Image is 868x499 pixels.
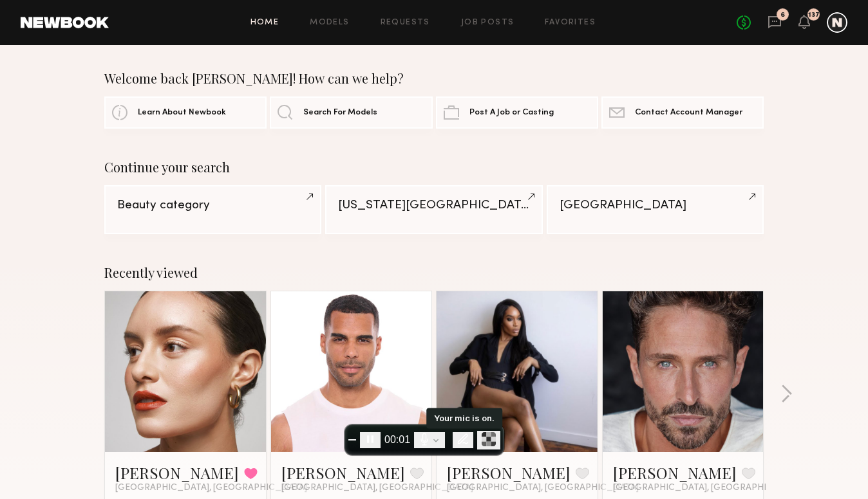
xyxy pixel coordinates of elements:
[461,19,514,27] a: Job Posts
[104,71,764,86] div: Welcome back [PERSON_NAME]! How can we help?
[447,483,639,493] span: [GEOGRAPHIC_DATA], [GEOGRAPHIC_DATA]
[115,462,239,483] a: [PERSON_NAME]
[613,483,805,493] span: [GEOGRAPHIC_DATA], [GEOGRAPHIC_DATA]
[447,462,571,483] a: [PERSON_NAME]
[768,15,782,31] a: 6
[104,159,764,175] div: Continue your search
[338,199,529,212] div: [US_STATE][GEOGRAPHIC_DATA]
[325,185,542,234] a: [US_STATE][GEOGRAPHIC_DATA]
[780,12,785,19] div: 6
[613,462,737,483] a: [PERSON_NAME]
[310,19,349,27] a: Models
[547,185,764,234] a: [GEOGRAPHIC_DATA]
[560,199,751,212] div: [GEOGRAPHIC_DATA]
[270,96,432,129] a: Search For Models
[138,109,226,117] span: Learn About Newbook
[281,483,473,493] span: [GEOGRAPHIC_DATA], [GEOGRAPHIC_DATA]
[469,109,554,117] span: Post A Job or Casting
[104,185,321,234] a: Beauty category
[115,483,307,493] span: [GEOGRAPHIC_DATA], [GEOGRAPHIC_DATA]
[281,462,405,483] a: [PERSON_NAME]
[436,96,598,129] a: Post A Job or Casting
[808,12,820,19] div: 137
[635,109,742,117] span: Contact Account Manager
[250,19,279,27] a: Home
[381,19,430,27] a: Requests
[104,265,764,280] div: Recently viewed
[104,96,267,129] a: Learn About Newbook
[117,199,308,212] div: Beauty category
[545,19,596,27] a: Favorites
[303,109,377,117] span: Search For Models
[601,96,764,129] a: Contact Account Manager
